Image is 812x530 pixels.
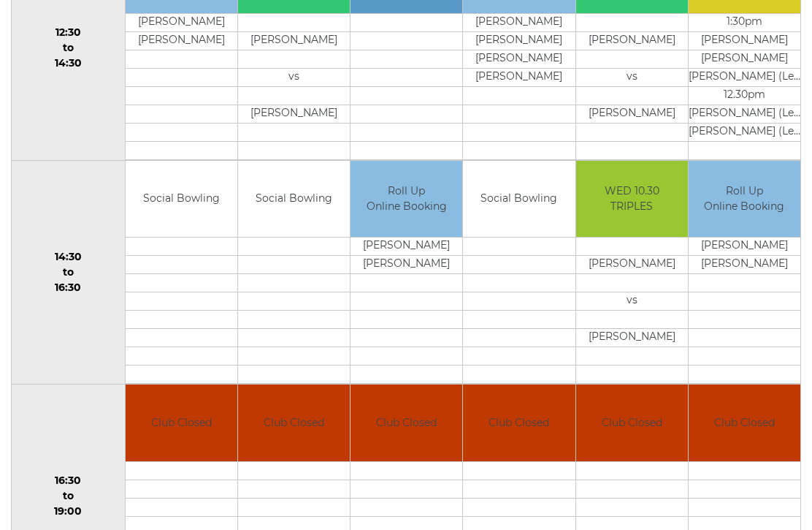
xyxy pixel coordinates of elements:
[689,68,800,86] td: [PERSON_NAME] (Lesson 2)
[126,31,237,50] td: [PERSON_NAME]
[126,385,237,461] td: Club Closed
[576,161,688,238] td: WED 10.30 TRIPLES
[576,385,688,461] td: Club Closed
[351,385,462,461] td: Club Closed
[689,123,800,141] td: [PERSON_NAME] (Lesson 2)
[351,256,462,274] td: [PERSON_NAME]
[689,161,800,238] td: Roll Up Online Booking
[689,385,800,461] td: Club Closed
[689,86,800,105] td: 12.30pm
[689,13,800,31] td: 1:30pm
[126,13,237,31] td: [PERSON_NAME]
[689,256,800,274] td: [PERSON_NAME]
[689,105,800,123] td: [PERSON_NAME] (Lesson 3)
[351,161,462,238] td: Roll Up Online Booking
[463,68,575,86] td: [PERSON_NAME]
[238,161,350,238] td: Social Bowling
[463,50,575,68] td: [PERSON_NAME]
[238,385,350,461] td: Club Closed
[463,161,575,238] td: Social Bowling
[689,31,800,50] td: [PERSON_NAME]
[576,105,688,123] td: [PERSON_NAME]
[689,50,800,68] td: [PERSON_NAME]
[238,31,350,50] td: [PERSON_NAME]
[238,105,350,123] td: [PERSON_NAME]
[576,31,688,50] td: [PERSON_NAME]
[126,161,237,238] td: Social Bowling
[463,31,575,50] td: [PERSON_NAME]
[238,68,350,86] td: vs
[12,160,126,385] td: 14:30 to 16:30
[576,329,688,347] td: [PERSON_NAME]
[576,292,688,311] td: vs
[463,385,575,461] td: Club Closed
[689,238,800,256] td: [PERSON_NAME]
[351,238,462,256] td: [PERSON_NAME]
[576,68,688,86] td: vs
[463,13,575,31] td: [PERSON_NAME]
[576,256,688,274] td: [PERSON_NAME]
